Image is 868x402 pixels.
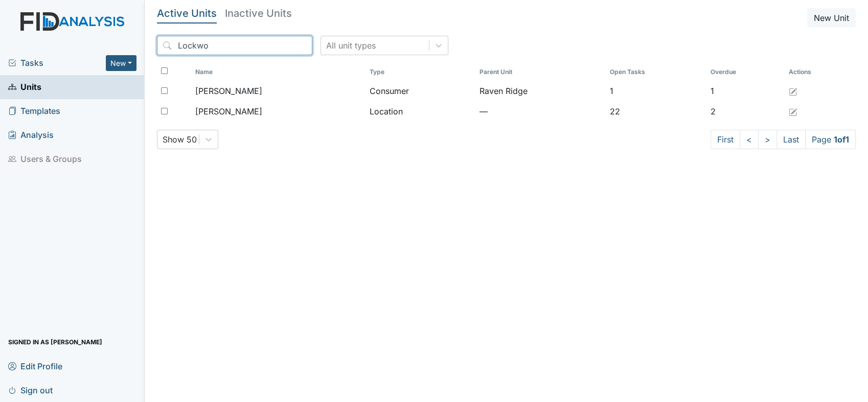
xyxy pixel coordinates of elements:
[191,63,366,81] th: Toggle SortBy
[8,103,60,119] span: Templates
[366,101,475,122] td: Location
[157,36,312,55] input: Search...
[8,382,53,398] span: Sign out
[8,57,106,69] a: Tasks
[161,67,168,74] input: Toggle All Rows Selected
[8,127,54,143] span: Analysis
[776,130,806,149] a: Last
[225,8,292,18] h5: Inactive Units
[475,101,606,122] td: —
[8,79,41,95] span: Units
[807,8,856,28] button: New Unit
[195,105,262,117] span: [PERSON_NAME]
[789,105,797,117] a: Edit
[711,130,856,149] nav: task-pagination
[106,55,136,71] button: New
[711,130,740,149] a: First
[706,63,785,81] th: Toggle SortBy
[475,81,606,101] td: Raven Ridge
[834,134,849,145] strong: 1 of 1
[8,358,62,374] span: Edit Profile
[475,63,606,81] th: Toggle SortBy
[706,81,785,101] td: 1
[740,130,759,149] a: <
[805,130,856,149] span: Page
[606,101,706,122] td: 22
[785,63,836,81] th: Actions
[195,85,262,97] span: [PERSON_NAME]
[366,63,475,81] th: Toggle SortBy
[326,39,376,52] div: All unit types
[8,334,102,350] span: Signed in as [PERSON_NAME]
[157,8,217,18] h5: Active Units
[366,81,475,101] td: Consumer
[789,85,797,97] a: Edit
[163,133,197,146] div: Show 50
[606,81,706,101] td: 1
[706,101,785,122] td: 2
[606,63,706,81] th: Toggle SortBy
[758,130,777,149] a: >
